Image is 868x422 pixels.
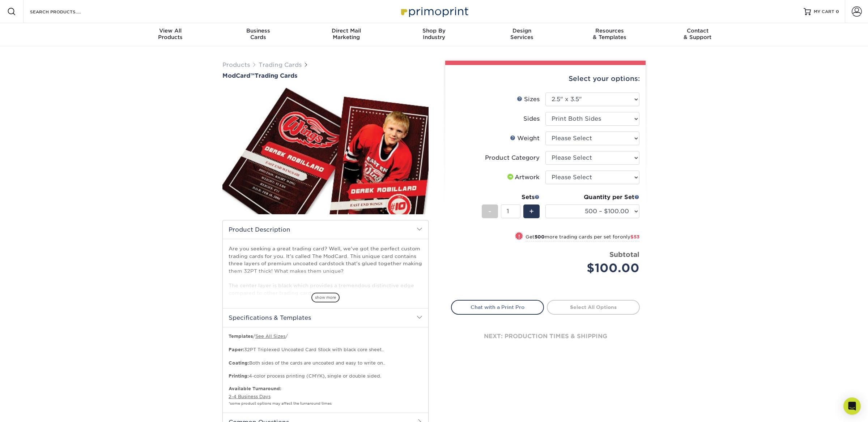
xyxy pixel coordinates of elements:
[566,23,654,46] a: Resources& Templates
[478,23,566,46] a: DesignServices
[222,72,255,79] span: ModCard™
[390,27,478,40] div: Industry
[451,300,544,314] a: Chat with a Print Pro
[609,250,639,258] strong: Subtotal
[302,23,390,46] a: Direct MailMarketing
[229,333,253,339] b: Templates
[535,234,545,240] strong: 500
[214,27,302,34] span: Business
[478,27,566,40] div: Services
[222,72,429,79] a: ModCard™Trading Cards
[223,220,428,239] h2: Product Description
[551,259,639,277] div: $100.00
[518,233,520,240] span: !
[547,300,640,314] a: Select All Options
[229,394,271,399] a: 2-4 Business Days
[29,7,100,16] input: SEARCH PRODUCTS.....
[566,27,654,34] span: Resources
[229,373,249,379] strong: Printing:
[451,315,640,358] div: next: production times & shipping
[836,9,839,14] span: 0
[529,206,534,217] span: +
[630,234,639,240] span: $53
[654,27,741,34] span: Contact
[229,333,422,379] p: / / 32PT Triplexed Uncoated Card Stock with black core sheet.. Both sides of the cards are uncoat...
[302,27,390,40] div: Marketing
[566,27,654,40] div: & Templates
[302,27,390,34] span: Direct Mail
[223,308,428,327] h2: Specifications & Templates
[127,27,214,34] span: View All
[229,401,332,405] small: *some product options may affect the turnaround times
[451,65,640,92] div: Select your options:
[229,386,281,391] b: Available Turnaround:
[398,4,470,19] img: Primoprint
[255,333,285,339] a: See All Sizes
[222,72,429,79] h1: Trading Cards
[390,27,478,34] span: Shop By
[654,23,741,46] a: Contact& Support
[311,293,340,302] span: show more
[523,115,540,123] div: Sides
[214,23,302,46] a: BusinessCards
[127,23,214,46] a: View AllProducts
[545,193,639,202] div: Quantity per Set
[229,245,422,297] p: Are you seeking a great trading card? Well, we've got the perfect custom trading cards for you. I...
[222,80,429,222] img: ModCard™ 01
[506,173,540,182] div: Artwork
[482,193,540,202] div: Sets
[229,347,244,352] strong: Paper:
[259,61,302,68] a: Trading Cards
[222,61,250,68] a: Products
[510,134,540,143] div: Weight
[526,234,639,241] small: Get more trading cards per set for
[517,95,540,104] div: Sizes
[478,27,566,34] span: Design
[814,9,834,15] span: MY CART
[488,206,492,217] span: -
[127,27,214,40] div: Products
[229,360,249,366] strong: Coating:
[390,23,478,46] a: Shop ByIndustry
[620,234,639,240] span: only
[843,397,861,415] div: Open Intercom Messenger
[485,154,540,162] div: Product Category
[214,27,302,40] div: Cards
[654,27,741,40] div: & Support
